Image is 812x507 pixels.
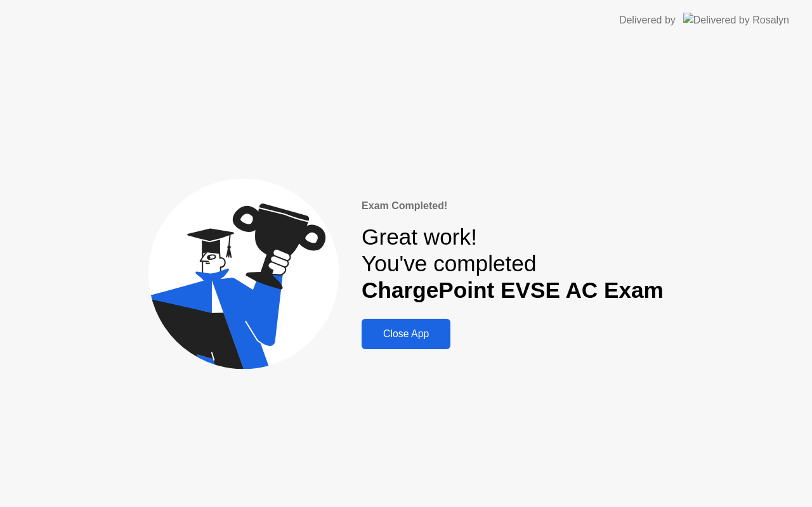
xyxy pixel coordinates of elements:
[619,13,676,28] div: Delivered by
[362,198,664,214] div: Exam Completed!
[365,328,447,340] div: Close App
[362,319,450,349] button: Close App
[362,224,664,304] div: Great work! You've completed
[683,13,789,27] img: Delivered by Rosalyn
[362,278,664,302] b: ChargePoint EVSE AC Exam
